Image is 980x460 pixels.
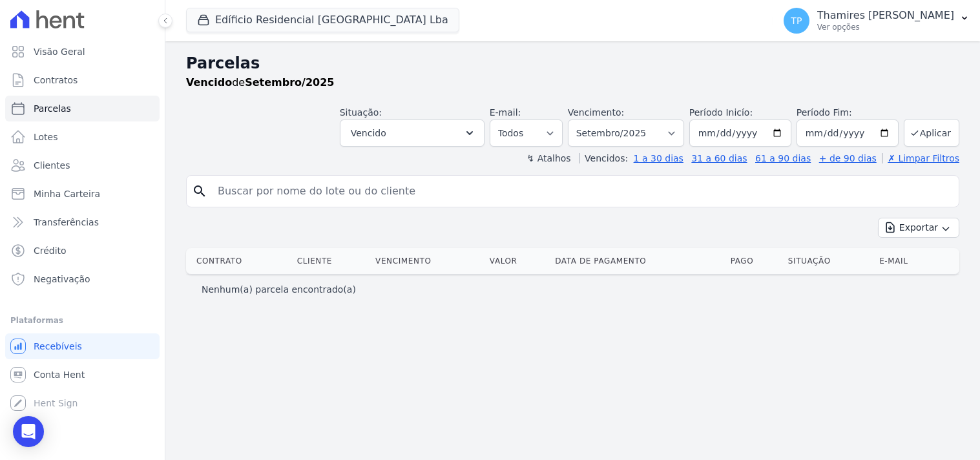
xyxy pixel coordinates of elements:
p: de [186,75,334,90]
button: Vencido [340,120,485,147]
span: Recebíveis [34,340,82,353]
span: Negativação [34,273,90,286]
a: Parcelas [5,96,160,121]
span: Conta Hent [34,368,85,381]
a: 61 a 90 dias [755,153,811,163]
a: Recebíveis [5,333,160,359]
button: Edíficio Residencial [GEOGRAPHIC_DATA] Lba [186,8,459,32]
p: Nenhum(a) parcela encontrado(a) [202,283,356,296]
label: Vencimento: [568,107,624,118]
a: 1 a 30 dias [634,153,683,163]
button: Exportar [878,218,959,238]
th: E-mail [874,248,941,274]
p: Ver opções [817,22,954,32]
a: Crédito [5,238,160,264]
label: Vencidos: [579,153,628,163]
span: Parcelas [34,102,71,115]
a: Conta Hent [5,362,160,388]
span: TP [791,16,802,25]
span: Contratos [34,74,78,87]
button: TP Thamires [PERSON_NAME] Ver opções [773,3,980,39]
label: Situação: [340,107,382,118]
a: Minha Carteira [5,181,160,207]
a: Clientes [5,152,160,178]
span: Minha Carteira [34,187,100,200]
a: Lotes [5,124,160,150]
div: Open Intercom Messenger [13,416,44,447]
th: Contrato [186,248,292,274]
span: Lotes [34,131,58,143]
th: Situação [783,248,874,274]
label: E-mail: [490,107,521,118]
th: Pago [725,248,783,274]
div: Plataformas [10,313,154,328]
button: Aplicar [904,119,959,147]
strong: Setembro/2025 [245,76,334,89]
i: search [192,183,207,199]
span: Visão Geral [34,45,85,58]
a: Transferências [5,209,160,235]
span: Clientes [34,159,70,172]
th: Valor [485,248,550,274]
strong: Vencido [186,76,232,89]
h2: Parcelas [186,52,959,75]
span: Crédito [34,244,67,257]
label: Período Inicío: [689,107,753,118]
a: 31 a 60 dias [691,153,747,163]
a: Visão Geral [5,39,160,65]
p: Thamires [PERSON_NAME] [817,9,954,22]
label: ↯ Atalhos [526,153,570,163]
th: Cliente [292,248,370,274]
span: Vencido [351,125,386,141]
a: ✗ Limpar Filtros [882,153,959,163]
a: + de 90 dias [819,153,877,163]
input: Buscar por nome do lote ou do cliente [210,178,954,204]
span: Transferências [34,216,99,229]
th: Data de Pagamento [550,248,725,274]
label: Período Fim: [797,106,899,120]
a: Contratos [5,67,160,93]
a: Negativação [5,266,160,292]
